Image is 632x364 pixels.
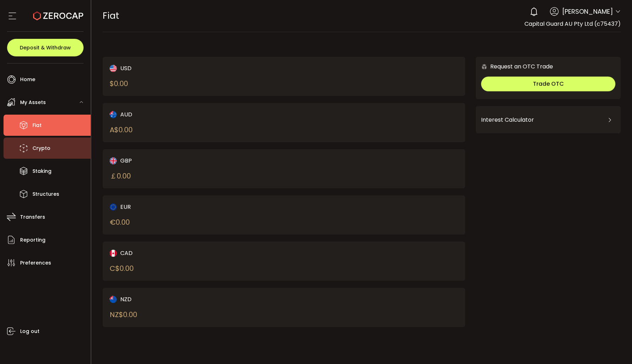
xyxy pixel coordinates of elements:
span: Trade OTC [533,80,564,88]
div: C$ 0.00 [110,263,134,274]
span: Home [20,74,35,85]
img: nzd_portfolio.svg [110,296,117,303]
span: Reporting [20,235,45,245]
span: Capital Guard AU Pty Ltd (c75437) [524,20,621,28]
div: NZ$ 0.00 [110,309,137,320]
div: NZD [110,295,267,304]
iframe: Chat Widget [548,288,632,364]
img: gbp_portfolio.svg [110,157,117,164]
span: Structures [32,189,59,199]
div: AUD [110,110,267,119]
img: eur_portfolio.svg [110,204,117,211]
span: Deposit & Withdraw [20,45,71,50]
div: Interest Calculator [481,111,615,128]
span: Transfers [20,212,45,222]
span: Log out [20,326,39,336]
img: usd_portfolio.svg [110,65,117,72]
span: My Assets [20,97,46,108]
span: Crypto [32,143,50,153]
div: EUR [110,202,267,211]
div: GBP [110,156,267,165]
img: 6nGpN7MZ9FLuBP83NiajKbTRY4UzlzQtBKtCrLLspmCkSvCZHBKvY3NxgQaT5JnOQREvtQ257bXeeSTueZfAPizblJ+Fe8JwA... [481,63,487,70]
div: USD [110,64,267,73]
span: Preferences [20,258,51,268]
span: Staking [32,166,51,176]
span: Fiat [32,120,42,131]
div: A$ 0.00 [110,125,133,135]
img: cad_portfolio.svg [110,250,117,257]
div: ￡ 0.00 [110,171,131,181]
img: aud_portfolio.svg [110,111,117,118]
div: CAD [110,249,267,257]
div: Request an OTC Trade [476,62,553,71]
button: Deposit & Withdraw [7,39,84,56]
button: Trade OTC [481,77,615,91]
div: $ 0.00 [110,78,128,89]
span: Fiat [103,10,119,22]
div: € 0.00 [110,217,130,227]
span: [PERSON_NAME] [562,7,613,16]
